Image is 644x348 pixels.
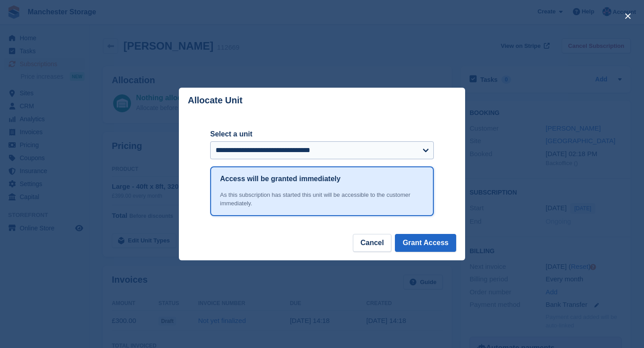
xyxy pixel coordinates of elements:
[353,234,391,252] button: Cancel
[188,95,242,106] p: Allocate Unit
[220,191,424,208] div: As this subscription has started this unit will be accessible to the customer immediately.
[395,234,456,252] button: Grant Access
[220,174,340,184] h1: Access will be granted immediately
[210,129,434,140] label: Select a unit
[621,9,635,23] button: close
